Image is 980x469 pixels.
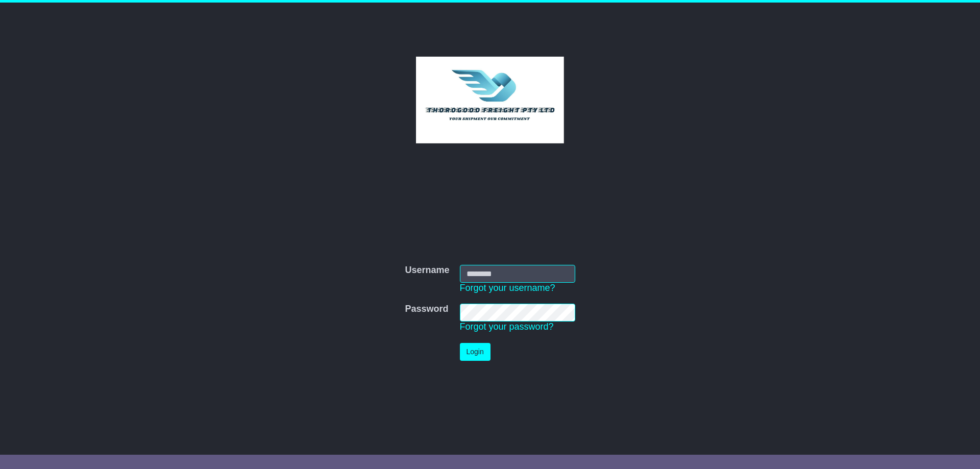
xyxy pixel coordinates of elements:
[416,57,565,143] img: Thorogood Freight Pty Ltd
[405,304,448,315] label: Password
[460,343,491,361] button: Login
[460,283,555,293] a: Forgot your username?
[405,265,449,276] label: Username
[460,322,554,332] a: Forgot your password?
